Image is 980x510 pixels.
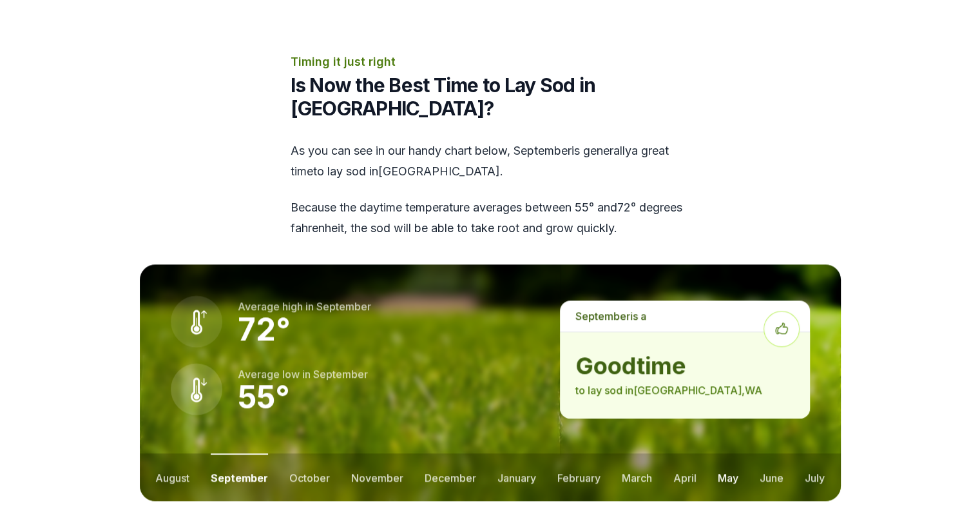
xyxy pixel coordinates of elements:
[718,453,738,501] button: may
[291,197,690,239] p: Because the daytime temperature averages between 55 ° and 72 ° degrees fahrenheit, the sod will b...
[560,300,809,331] p: is a
[497,453,536,501] button: january
[313,368,368,380] span: september
[673,453,697,501] button: april
[238,310,291,348] strong: 72 °
[316,300,371,313] span: september
[760,453,783,501] button: june
[211,453,268,501] button: september
[291,53,690,71] p: Timing it just right
[351,453,403,501] button: november
[622,453,652,501] button: march
[575,353,794,378] strong: good time
[155,453,189,501] button: august
[238,378,290,416] strong: 55 °
[575,309,630,322] span: september
[805,453,825,501] button: july
[238,366,368,382] p: Average low in
[289,453,330,501] button: october
[291,74,690,120] h2: Is Now the Best Time to Lay Sod in [GEOGRAPHIC_DATA]?
[575,382,794,398] p: to lay sod in [GEOGRAPHIC_DATA] , WA
[238,299,371,314] p: Average high in
[514,144,572,157] span: september
[557,453,600,501] button: february
[425,453,476,501] button: december
[291,141,690,239] div: As you can see in our handy chart below, is generally a great time to lay sod in [GEOGRAPHIC_DATA] .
